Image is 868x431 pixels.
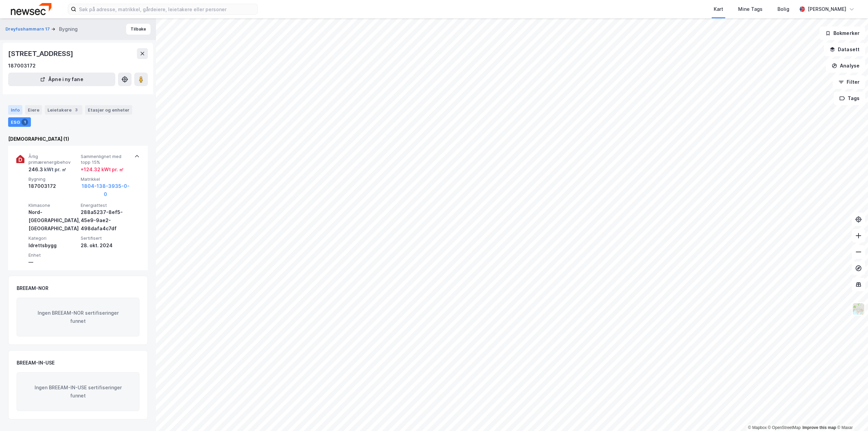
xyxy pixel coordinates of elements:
img: Z [852,302,865,315]
a: OpenStreetMap [768,425,801,430]
span: Energiattest [81,202,130,208]
div: 3 [73,106,80,113]
span: Klimasone [28,202,78,208]
div: Ingen BREEAM-IN-USE sertifiseringer funnet [17,372,139,411]
button: Åpne i ny fane [8,73,115,86]
button: Analyse [826,59,865,73]
div: 28. okt. 2024 [81,241,130,250]
button: Filter [833,75,865,89]
div: 246.3 [28,165,66,174]
div: BREEAM-IN-USE [17,359,55,367]
div: Bolig [777,5,789,13]
button: Datasett [824,43,865,56]
div: 288a5237-8ef5-45e9-9ae2-498dafa4c7df [81,208,130,233]
button: 1804-138-3935-0-0 [81,182,130,198]
img: newsec-logo.f6e21ccffca1b3a03d2d.png [11,3,52,15]
span: Sammenlignet med topp 15% [81,154,130,165]
div: Kontrollprogram for chat [834,398,868,431]
div: 1 [21,119,28,125]
div: — [28,258,78,266]
div: Etasjer og enheter [88,107,130,113]
div: [DEMOGRAPHIC_DATA] (1) [8,135,148,143]
div: [PERSON_NAME] [808,5,846,13]
div: ESG [8,117,31,127]
div: Leietakere [45,105,82,115]
div: 187003172 [28,182,78,190]
a: Mapbox [748,425,767,430]
span: Årlig primærenergibehov [28,154,78,165]
span: Enhet [28,252,78,258]
div: + 124.32 kWt pr. ㎡ [81,165,124,174]
div: Kart [714,5,723,13]
div: BREEAM-NOR [17,284,48,292]
button: Bokmerker [820,26,865,40]
div: Idrettsbygg [28,241,78,250]
div: Mine Tags [738,5,763,13]
div: Nord-[GEOGRAPHIC_DATA], [GEOGRAPHIC_DATA] [28,208,78,233]
a: Improve this map [803,425,836,430]
button: Tags [834,92,865,105]
span: Bygning [28,176,78,182]
span: Matrikkel [81,176,130,182]
div: Bygning [59,25,78,33]
div: Info [8,105,22,115]
div: [STREET_ADDRESS] [8,48,75,59]
div: 187003172 [8,62,36,70]
div: Eiere [25,105,42,115]
div: kWt pr. ㎡ [43,165,66,174]
span: Sertifisert [81,235,130,241]
span: Kategori [28,235,78,241]
input: Søk på adresse, matrikkel, gårdeiere, leietakere eller personer [76,4,257,14]
button: Tilbake [126,24,151,35]
div: Ingen BREEAM-NOR sertifiseringer funnet [17,298,139,336]
iframe: Chat Widget [834,398,868,431]
button: Dreyfushammarn 17 [5,26,51,33]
